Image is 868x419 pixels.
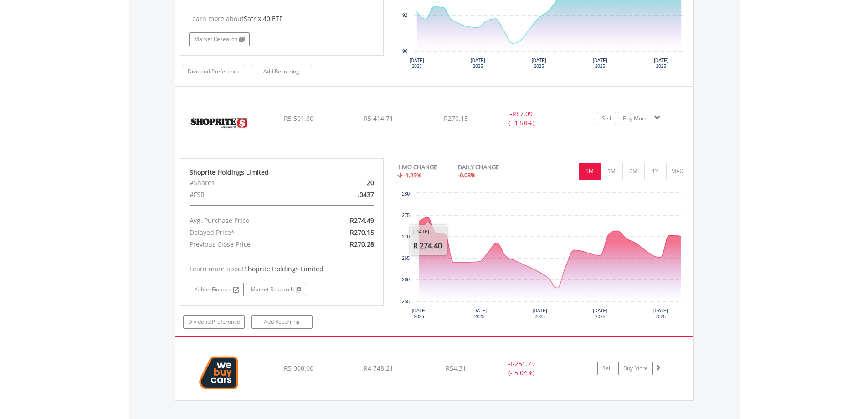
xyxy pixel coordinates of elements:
[397,189,688,326] div: Chart. Highcharts interactive chart.
[653,308,668,319] text: [DATE] 2025
[350,216,374,225] span: R274.49
[402,256,410,261] text: 265
[189,32,250,46] a: Market Research
[511,359,535,368] span: R251.79
[488,359,556,378] div: - (- 5.04%)
[404,171,421,179] span: -1.25%
[444,114,468,123] span: R270.15
[458,163,531,171] div: DAILY CHANGE
[472,308,487,319] text: [DATE] 2025
[397,189,688,326] svg: Interactive chart
[190,168,375,177] div: Shoprite Holdings Limited
[183,177,315,189] div: #Shares
[183,189,315,201] div: #FSR
[446,364,466,372] span: R54.31
[487,109,555,128] div: - (- 1.58%)
[402,299,410,304] text: 255
[350,228,374,237] span: R270.15
[246,283,306,296] a: Market Research
[190,283,244,296] a: Yahoo Finance
[251,315,313,329] a: Add Recurring
[183,315,245,329] a: Dividend Preference
[593,58,607,69] text: [DATE] 2025
[315,177,381,189] div: 20
[284,114,313,123] span: R5 501.80
[410,58,424,69] text: [DATE] 2025
[412,308,426,319] text: [DATE] 2025
[183,238,315,250] div: Previous Close Price
[183,227,315,238] div: Delayed Price*
[251,65,312,78] a: Add Recurring
[364,364,393,372] span: R4 748.21
[471,58,485,69] text: [DATE] 2025
[532,58,546,69] text: [DATE] 2025
[597,362,616,375] a: Sell
[402,234,410,239] text: 270
[402,13,408,18] text: 92
[284,364,313,372] span: R5 000.00
[622,163,645,180] button: 6M
[350,240,374,248] span: R270.28
[593,308,607,319] text: [DATE] 2025
[183,215,315,227] div: Avg. Purchase Price
[189,14,374,23] div: Learn more about
[180,349,258,398] img: EQU.ZA.WBC.png
[654,58,668,69] text: [DATE] 2025
[180,98,258,148] img: EQU.ZA.SHP.png
[458,171,476,179] span: -0.08%
[402,49,408,54] text: 90
[190,264,375,274] div: Learn more about
[601,163,623,180] button: 3M
[533,308,547,319] text: [DATE] 2025
[618,112,652,125] a: Buy More
[397,163,437,171] div: 1 MO CHANGE
[402,277,410,282] text: 260
[244,264,324,273] span: Shoprite Holdings Limited
[597,112,616,125] a: Sell
[666,163,688,180] button: MAX
[402,213,410,218] text: 275
[364,114,393,123] span: R5 414.71
[315,189,381,201] div: .0437
[183,65,244,78] a: Dividend Preference
[579,163,601,180] button: 1M
[618,362,653,375] a: Buy More
[512,109,533,118] span: R87.09
[244,14,282,23] span: Satrix 40 ETF
[644,163,667,180] button: 1Y
[402,191,410,197] text: 280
